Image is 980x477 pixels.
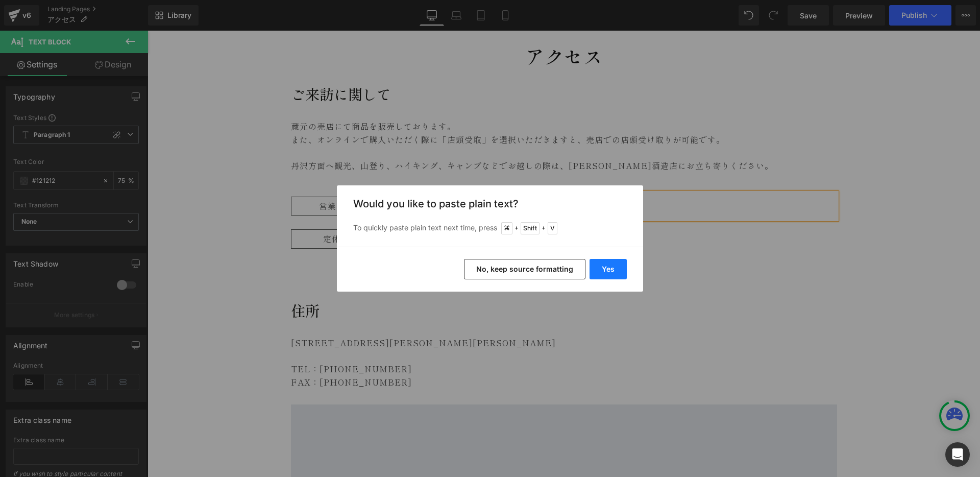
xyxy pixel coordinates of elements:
span: [DATE]、祝日の10:00〜16:00 [323,162,442,175]
p: 丹沢方面へ観光、山登り、ハイキング、キャンプなどでお越しの際は、[PERSON_NAME]酒造店にお立ち寄りください。 [143,129,690,142]
h3: Would you like to paste plain text? [353,198,627,210]
p: 営業時間 [149,169,229,182]
div: Open Intercom Messenger [945,442,970,467]
p: TEL：[PHONE_NUMBER] [143,332,690,345]
span: 蔵元の売店にて商品を販売しております。 [143,89,308,102]
p: 定休日 [149,202,229,215]
span: + [514,223,519,233]
h2: ご来訪に関して [143,53,690,75]
span: V [548,222,557,234]
p: [STREET_ADDRESS][PERSON_NAME][PERSON_NAME] [143,306,690,319]
button: Yes [590,259,627,279]
p: To quickly paste plain text next time, press [353,222,627,234]
p: また、オンラインで購入いただく際に「店頭受取」を選択いただきますと、売店での店頭受け取りが可能です。 [143,103,690,116]
span: Shift [521,222,540,234]
p: 直売所：[DATE]〜 [244,162,690,176]
h2: 住所 [143,269,690,291]
a: Googleマップ [323,202,379,214]
p: 日曜不定休（詳細は にてご確認ください） [244,202,690,215]
button: No, keep source formatting [464,259,585,279]
span: 通常業務： [244,175,288,187]
span: + [542,223,546,233]
p: FAX：[PHONE_NUMBER] [143,345,690,359]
